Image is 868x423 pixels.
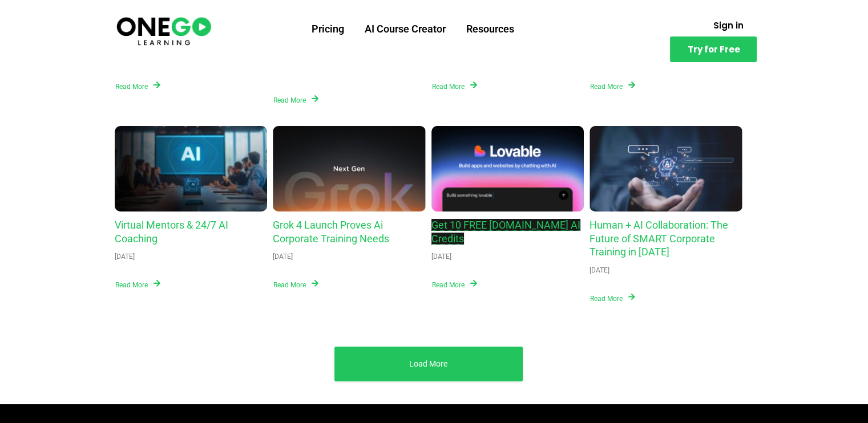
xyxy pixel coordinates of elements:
span: Sign in [713,21,743,30]
a: Read More [273,279,319,291]
a: Grok 4 Launch Proves Ai Corporate Training Needs [273,126,426,211]
div: [DATE] [431,251,451,262]
a: Load More [409,358,447,370]
a: Human + AI Collaboration: The Future of SMART Corporate Training in 2025 [590,126,742,211]
a: Read More [115,279,161,291]
a: Virtual Mentors & 24/7 AI Coaching [115,126,268,211]
a: Read More [431,80,478,92]
a: Read More [115,80,161,92]
a: Grok 4 Launch Proves Ai Corporate Training Needs [273,219,389,245]
a: Get 10 FREE Lovable.dev AI Credits [431,126,584,211]
span: Try for Free [687,45,740,54]
a: Get 10 FREE [DOMAIN_NAME] AI Credits [431,219,580,245]
a: Try for Free [670,36,757,62]
div: [DATE] [115,251,135,262]
a: AI Course Creator [354,14,456,44]
div: [DATE] [590,265,609,276]
a: Pricing [301,14,354,44]
a: Read More [590,80,636,92]
a: Read More [273,94,319,106]
a: Read More [590,292,636,304]
a: Read More [431,279,478,291]
a: Sign in [699,14,757,36]
div: [DATE] [273,251,293,262]
a: Human + AI Collaboration: The Future of SMART Corporate Training in [DATE] [590,219,728,258]
a: Resources [456,14,524,44]
a: Virtual Mentors & 24/7 AI Coaching [115,219,228,245]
